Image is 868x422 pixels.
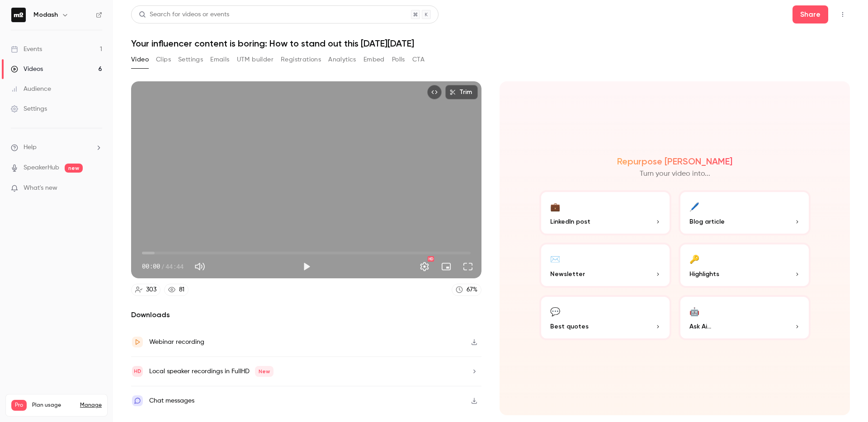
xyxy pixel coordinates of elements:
button: Full screen [459,258,477,276]
div: 303 [146,285,156,295]
span: 44:44 [165,262,184,271]
div: HD [428,256,434,262]
button: Settings [415,258,434,276]
li: help-dropdown-opener [11,143,102,152]
div: Search for videos or events [139,10,229,19]
button: Settings [178,52,203,67]
div: Audience [11,84,51,94]
span: Ask Ai... [689,322,711,331]
a: 67% [452,284,481,296]
button: 🖊️Blog article [679,190,811,235]
a: Manage [80,402,102,409]
button: Play [297,258,316,276]
button: Embed [363,52,385,67]
button: Clips [156,52,171,67]
button: Turn on miniplayer [437,258,455,276]
span: Best quotes [550,322,589,331]
div: 💬 [550,304,560,318]
button: Top Bar Actions [835,7,850,22]
button: Analytics [328,52,356,67]
div: Videos [11,65,43,74]
h6: Modash [33,10,58,19]
div: Settings [11,104,47,113]
button: 🔑Highlights [679,243,811,288]
img: Modash [11,8,26,22]
button: Trim [445,85,478,99]
span: Blog article [689,217,725,226]
button: UTM builder [237,52,274,67]
div: Webinar recording [149,337,204,347]
div: 🔑 [689,252,699,266]
div: 67 % [467,285,477,295]
button: Video [131,52,149,67]
p: Turn your video into... [640,169,710,179]
div: 00:00 [142,262,184,271]
span: Plan usage [32,402,75,409]
button: 💬Best quotes [539,295,671,340]
span: LinkedIn post [550,217,590,226]
span: What's new [24,183,57,193]
button: CTA [412,52,425,67]
a: 303 [131,284,160,296]
div: Local speaker recordings in FullHD [149,366,274,377]
span: new [65,164,83,173]
button: Registrations [281,52,321,67]
button: Emails [210,52,229,67]
a: SpeakerHub [24,163,59,173]
div: Chat messages [149,395,194,406]
span: / [161,262,165,271]
span: Help [24,143,37,152]
span: Newsletter [550,269,585,279]
div: 🤖 [689,304,699,318]
button: ✉️Newsletter [539,243,671,288]
a: 81 [164,284,189,296]
button: Mute [191,258,209,276]
span: 00:00 [142,262,160,271]
h1: Your influencer content is boring: How to stand out this [DATE][DATE] [131,38,850,49]
button: Polls [392,52,405,67]
span: New [255,366,274,377]
span: Highlights [689,269,719,279]
div: 💼 [550,199,560,213]
span: Pro [11,400,27,411]
div: 🖊️ [689,199,699,213]
button: 💼LinkedIn post [539,190,671,235]
button: 🤖Ask Ai... [679,295,811,340]
div: Events [11,45,42,54]
button: Share [793,5,828,23]
h2: Repurpose [PERSON_NAME] [617,156,732,167]
div: ✉️ [550,252,560,266]
div: 81 [179,285,184,295]
h2: Downloads [131,309,481,320]
button: Embed video [427,85,442,99]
